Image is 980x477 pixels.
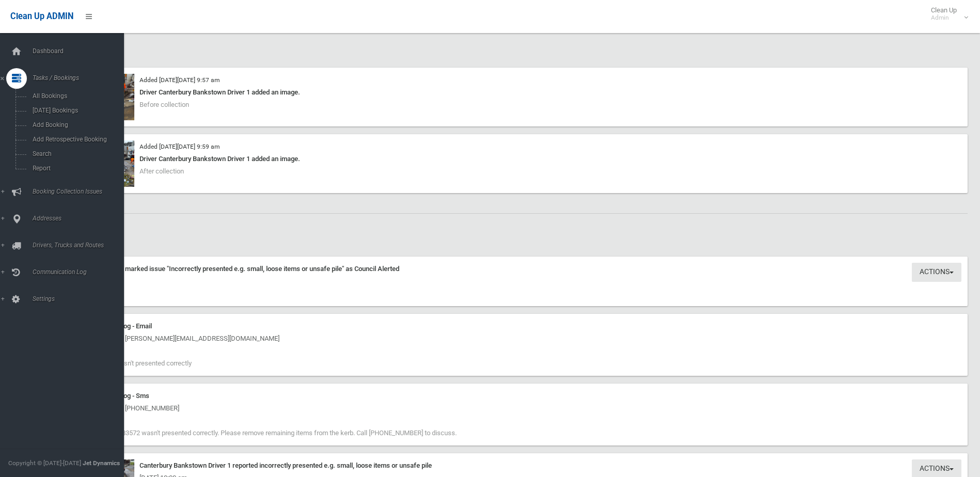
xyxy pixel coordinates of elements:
span: Your Clean-Up wasn't presented correctly [72,359,192,367]
div: [PERSON_NAME] marked issue "Incorrectly presented e.g. small, loose items or unsafe pile" as Coun... [72,263,961,275]
span: After collection [139,167,184,175]
div: [DATE] 10:00 am - [PHONE_NUMBER] [72,402,961,415]
div: [DATE] 10:40 am [72,275,961,288]
div: Communication Log - Sms [72,390,961,402]
span: Search [29,150,123,157]
span: Before collection [139,101,189,108]
button: Actions [912,263,961,282]
div: Driver Canterbury Bankstown Driver 1 added an image. [72,86,961,99]
span: Copyright © [DATE]-[DATE] [8,459,81,467]
span: All Bookings [29,92,123,100]
span: Drivers, Trucks and Routes [29,242,132,249]
small: Added [DATE][DATE] 9:57 am [139,76,220,84]
div: Canterbury Bankstown Driver 1 reported incorrectly presented e.g. small, loose items or unsafe pile [72,459,961,472]
span: Clean Up ADMIN [10,11,73,21]
h2: Images [45,38,968,51]
span: Settings [29,295,132,303]
div: Communication Log - Email [72,320,961,332]
h2: History [45,226,968,240]
span: Tasks / Bookings [29,74,132,82]
small: Admin [931,14,957,22]
span: Your clean-up #483572 wasn't presented correctly. Please remove remaining items from the kerb. Ca... [72,429,457,437]
div: [DATE] 10:00 am - [PERSON_NAME][EMAIL_ADDRESS][DOMAIN_NAME] [72,332,961,345]
small: Added [DATE][DATE] 9:59 am [139,143,220,150]
div: Driver Canterbury Bankstown Driver 1 added an image. [72,153,961,165]
span: [DATE] Bookings [29,107,123,114]
span: Addresses [29,215,132,222]
span: Booking Collection Issues [29,188,132,195]
strong: Jet Dynamics [83,459,120,467]
span: Dashboard [29,47,132,55]
span: Add Retrospective Booking [29,136,123,143]
span: Clean Up [926,6,967,22]
span: Add Booking [29,121,123,129]
span: Report [29,165,123,172]
span: Communication Log [29,268,132,276]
